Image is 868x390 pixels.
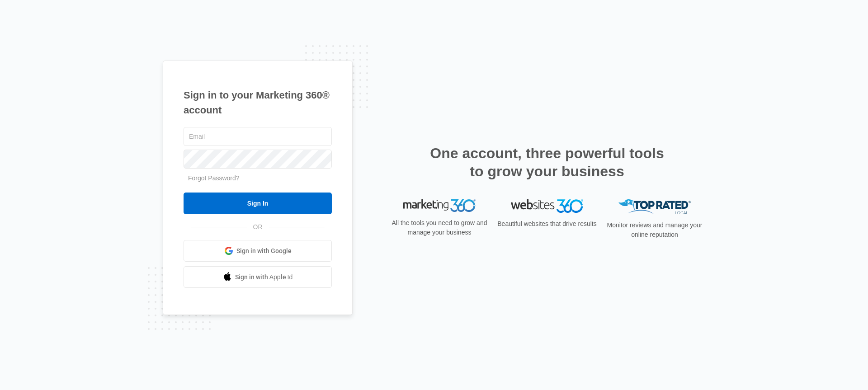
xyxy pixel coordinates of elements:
[389,218,490,237] p: All the tools you need to grow and manage your business
[184,266,332,288] a: Sign in with Apple Id
[403,199,476,212] img: Marketing 360
[184,240,332,262] a: Sign in with Google
[184,193,332,214] input: Sign In
[247,222,269,232] span: OR
[618,199,691,214] img: Top Rated Local
[188,174,240,182] a: Forgot Password?
[184,127,332,146] input: Email
[427,144,667,180] h2: One account, three powerful tools to grow your business
[236,246,292,256] span: Sign in with Google
[184,88,332,117] h1: Sign in to your Marketing 360® account
[511,199,583,212] img: Websites 360
[604,221,705,240] p: Monitor reviews and manage your online reputation
[235,273,293,282] span: Sign in with Apple Id
[496,219,598,229] p: Beautiful websites that drive results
